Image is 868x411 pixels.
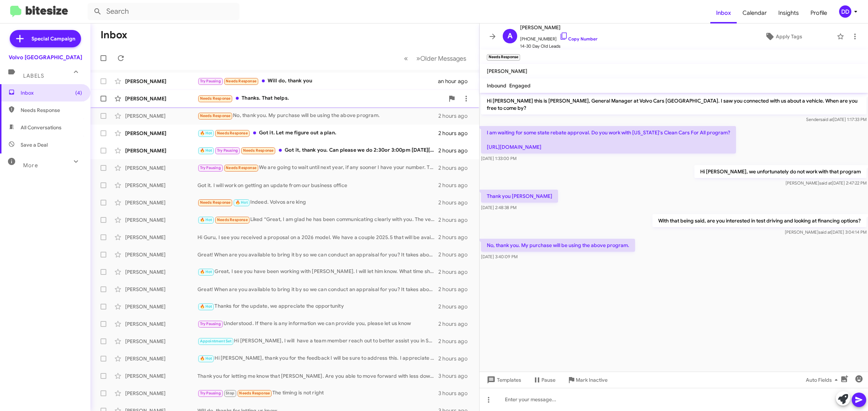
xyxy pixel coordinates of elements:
[520,32,597,43] span: [PHONE_NUMBER]
[197,354,438,363] div: Hi [PERSON_NAME], thank you for the feedback I will be sure to address this. I appreciate the opp...
[200,96,231,101] span: Needs Response
[31,35,75,42] span: Special Campaign
[125,372,197,380] div: [PERSON_NAME]
[88,3,239,20] input: Search
[200,304,212,309] span: 🔥 Hot
[561,373,613,386] button: Mark Inactive
[481,190,558,203] p: Thank you [PERSON_NAME]
[438,199,473,206] div: 2 hours ago
[541,373,556,386] span: Pause
[737,3,773,23] a: Calendar
[438,78,473,85] div: an hour ago
[235,200,248,205] span: 🔥 Hot
[400,51,471,66] nav: Page navigation example
[197,320,438,328] div: Understood. If there is any information we can provide you, please let us know
[23,73,44,79] span: Labels
[23,162,38,169] span: More
[520,23,597,32] span: [PERSON_NAME]
[576,373,608,386] span: Mark Inactive
[481,94,867,114] p: Hi [PERSON_NAME] this is [PERSON_NAME], General Manager at Volvo Cars [GEOGRAPHIC_DATA]. I saw yo...
[125,286,197,293] div: [PERSON_NAME]
[819,180,832,186] span: said at
[200,391,221,395] span: Try Pausing
[480,373,527,386] button: Templates
[400,51,412,66] button: Previous
[652,214,867,227] p: With that being said, are you interested in test driving and looking at financing options?
[125,95,197,102] div: [PERSON_NAME]
[125,112,197,120] div: [PERSON_NAME]
[217,131,248,135] span: Needs Response
[818,229,831,235] span: said at
[200,165,221,170] span: Try Pausing
[125,130,197,137] div: [PERSON_NAME]
[416,54,420,63] span: »
[438,182,473,189] div: 2 hours ago
[125,268,197,276] div: [PERSON_NAME]
[200,79,221,83] span: Try Pausing
[481,156,516,161] span: [DATE] 1:33:00 PM
[773,3,805,23] span: Insights
[806,373,841,386] span: Auto Fields
[805,3,833,23] a: Profile
[125,303,197,310] div: [PERSON_NAME]
[507,30,512,42] span: A
[710,3,737,23] a: Inbox
[200,339,232,343] span: Appointment Set
[806,117,867,122] span: Sender [DATE] 1:17:33 PM
[197,164,438,172] div: We are going to wait until next year, if any sooner I have your number. Thanks
[200,200,231,205] span: Needs Response
[200,269,212,274] span: 🔥 Hot
[197,182,438,189] div: Got it. I will work on getting an update from our business office
[438,286,473,293] div: 2 hours ago
[9,54,82,61] div: Volvo [GEOGRAPHIC_DATA]
[785,229,867,235] span: [PERSON_NAME] [DATE] 3:04:14 PM
[733,30,833,43] button: Apply Tags
[197,337,438,345] div: Hi [PERSON_NAME], I will have a team member reach out to better assist you in Spanish
[197,372,438,380] div: Thank you for letting me know that [PERSON_NAME]. Are you able to move forward with less down pay...
[438,147,473,154] div: 2 hours ago
[485,373,521,386] span: Templates
[125,216,197,224] div: [PERSON_NAME]
[125,251,197,258] div: [PERSON_NAME]
[197,94,444,103] div: Thanks. That helps.
[197,268,438,276] div: Great, I see you have been working with [PERSON_NAME]. I will let him know. What time should we e...
[527,373,561,386] button: Pause
[197,77,438,85] div: Will do, thank you
[438,338,473,345] div: 2 hours ago
[487,82,506,89] span: Inbound
[438,390,473,397] div: 3 hours ago
[438,234,473,241] div: 2 hours ago
[125,355,197,362] div: [PERSON_NAME]
[200,356,212,361] span: 🔥 Hot
[694,165,867,178] p: Hi [PERSON_NAME], we unfortunately do not work with that program
[197,389,438,397] div: The timing is not right
[438,268,473,276] div: 2 hours ago
[487,54,520,61] small: Needs Response
[217,148,238,153] span: Try Pausing
[438,251,473,258] div: 2 hours ago
[75,89,82,96] span: (4)
[776,30,802,43] span: Apply Tags
[200,131,212,135] span: 🔥 Hot
[197,146,438,155] div: Got it, thank you. Can please we do 2:30or 3:00pm [DATE][DATE]?
[217,217,248,222] span: Needs Response
[197,234,438,241] div: Hi Guru, I see you received a proposal on a 2026 model. We have a couple 2025.5 that will be avai...
[125,390,197,397] div: [PERSON_NAME]
[101,29,127,41] h1: Inbox
[559,36,597,42] a: Copy Number
[21,89,82,96] span: Inbox
[125,78,197,85] div: [PERSON_NAME]
[481,126,736,153] p: I am waiting for some state rebate approval. Do you work with [US_STATE]'s Clean Cars For All pro...
[226,165,256,170] span: Needs Response
[420,55,466,62] span: Older Messages
[412,51,471,66] button: Next
[125,182,197,189] div: [PERSON_NAME]
[197,216,438,224] div: Liked “Great, I am glad he has been communicating clearly with you. The vehicle is completing tha...
[125,320,197,328] div: [PERSON_NAME]
[481,205,516,210] span: [DATE] 2:48:38 PM
[404,54,408,63] span: «
[197,286,438,293] div: Great! When are you available to bring it by so we can conduct an appraisal for you? It takes abo...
